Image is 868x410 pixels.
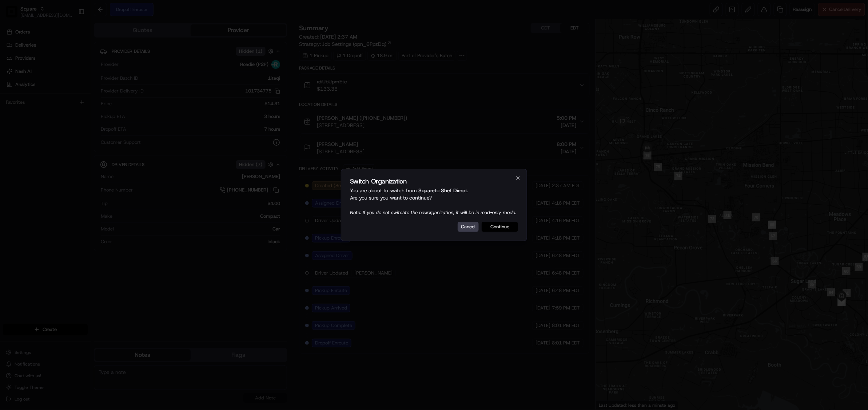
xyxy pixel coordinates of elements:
span: Square [418,187,435,194]
button: Continue [482,222,518,232]
h2: Switch Organization [350,178,518,185]
a: Powered byPylon [51,40,88,46]
button: Cancel [458,222,479,232]
span: Note: If you do not switch to the new organization, it will be in read-only mode. [350,209,516,216]
span: Pylon [72,40,88,46]
span: Shef Direct [441,187,467,194]
p: You are about to switch from to . Are you sure you want to continue? [350,187,518,216]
